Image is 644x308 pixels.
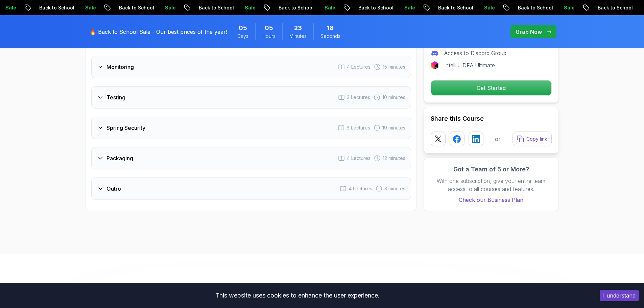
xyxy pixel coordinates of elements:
[91,147,411,169] button: Packaging4 Lectures 12 minutes
[91,117,411,139] button: Spring Security6 Lectures 19 minutes
[92,4,138,11] p: Back to School
[218,4,239,11] p: Sale
[457,4,479,11] p: Sale
[172,4,218,11] p: Back to School
[294,23,302,33] span: 23 Minutes
[431,177,552,193] p: With one subscription, give your entire team access to all courses and features.
[297,4,319,11] p: Sale
[252,4,297,11] p: Back to School
[431,80,551,95] p: Get Started
[106,185,121,193] h3: Outro
[265,23,273,33] span: 5 Hours
[289,33,307,40] span: Minutes
[431,61,439,69] img: jetbrains logo
[491,4,537,11] p: Back to School
[526,136,547,142] p: Copy link
[384,185,405,192] span: 3 minutes
[382,94,405,101] span: 10 minutes
[237,33,248,40] span: Days
[106,63,134,71] h3: Monitoring
[444,49,506,57] p: Access to Discord Group
[382,124,405,131] span: 19 minutes
[347,155,371,162] span: 4 Lectures
[320,33,340,40] span: Seconds
[571,4,617,11] p: Back to School
[431,196,552,204] a: Check our Business Plan
[58,4,80,11] p: Sale
[239,23,247,33] span: 5 Days
[411,4,457,11] p: Back to School
[431,114,552,123] h2: Share this Course
[537,4,558,11] p: Sale
[617,4,638,11] p: Sale
[377,4,399,11] p: Sale
[347,94,370,101] span: 3 Lectures
[331,4,377,11] p: Back to School
[383,155,405,162] span: 12 minutes
[512,132,552,146] button: Copy link
[12,4,58,11] p: Back to School
[106,154,133,162] h3: Packaging
[91,86,411,109] button: Testing3 Lectures 10 minutes
[138,4,160,11] p: Sale
[106,93,125,101] h3: Testing
[347,64,371,70] span: 4 Lectures
[444,61,495,69] p: IntelliJ IDEA Ultimate
[90,28,227,36] p: 🔥 Back to School Sale - Our best prices of the year!
[262,33,276,40] span: Hours
[91,56,411,78] button: Monitoring4 Lectures 15 minutes
[600,290,639,301] button: Accept cookies
[431,165,552,174] h3: Got a Team of 5 or More?
[106,124,145,132] h3: Spring Security
[495,135,501,143] p: or
[383,64,405,70] span: 15 minutes
[327,23,334,33] span: 18 Seconds
[91,177,411,200] button: Outro4 Lectures 3 minutes
[516,28,542,36] p: Grab Now
[347,124,370,131] span: 6 Lectures
[349,185,372,192] span: 4 Lectures
[5,288,590,303] div: This website uses cookies to enhance the user experience.
[431,80,552,96] button: Get Started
